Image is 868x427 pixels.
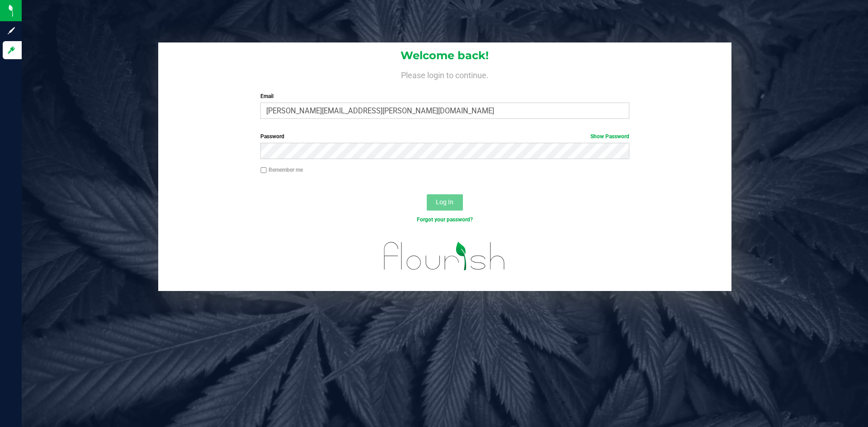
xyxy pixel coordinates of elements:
[158,50,731,61] h1: Welcome back!
[417,216,473,223] a: Forgot your password?
[373,233,516,279] img: flourish_logo.svg
[260,167,267,174] input: Remember me
[260,133,284,140] span: Password
[590,133,629,140] a: Show Password
[158,69,731,80] h4: Please login to continue.
[260,92,629,100] label: Email
[436,198,453,206] span: Log In
[260,166,303,174] label: Remember me
[427,194,463,211] button: Log In
[7,26,16,35] inline-svg: Sign up
[7,46,16,55] inline-svg: Log in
